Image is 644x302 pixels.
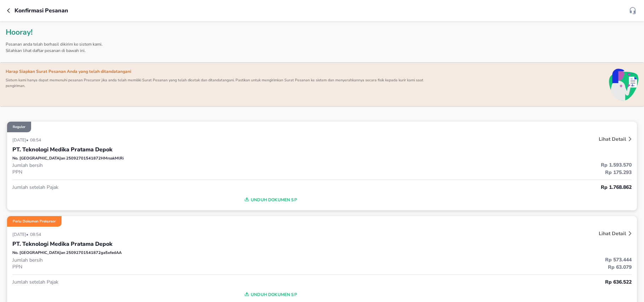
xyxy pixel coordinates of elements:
button: Unduh Dokumen SP [12,289,528,300]
p: Lihat Detail [599,230,626,237]
p: PPN [12,169,322,175]
p: 08:54 [30,137,43,143]
p: No. [GEOGRAPHIC_DATA]an 25092701541872ga5xfedAA [12,250,122,256]
p: Reguler [13,124,25,129]
p: Rp 1.593.570 [322,161,632,169]
p: Rp 1.768.862 [322,184,632,191]
p: Rp 573.444 [322,256,632,263]
p: 08:54 [30,232,43,237]
p: Rp 63.079 [322,263,632,271]
p: Jumlah bersih [12,257,322,263]
p: Konfirmasi pesanan [14,6,68,15]
button: Unduh Dokumen SP [12,194,528,205]
p: Jumlah bersih [12,162,322,169]
p: Jumlah setelah Pajak [12,184,322,191]
p: [DATE] • [12,137,30,143]
p: PT. Teknologi Medika Pratama Depok [12,145,112,154]
p: PPN [12,263,322,270]
p: Lihat Detail [599,136,626,143]
p: [DATE] • [12,232,30,237]
span: Unduh Dokumen SP [15,290,525,299]
p: Sistem kami hanya dapat memenuhi pesanan Precursor jika anda telah memiliki Surat Pesanan yang te... [6,77,428,92]
p: Pesanan anda telah berhasil dikirim ke sistem kami. Silahkan lihat daftar pesanan di bawah ini. [6,38,108,57]
p: Hooray! [6,27,33,38]
p: Jumlah setelah Pajak [12,279,322,285]
p: No. [GEOGRAPHIC_DATA]an 25092701541872HMrsakMlRi [12,156,124,162]
p: Perlu Dokumen Prekursor [13,219,56,224]
p: Harap Siapkan Surat Pesanan Anda yang telah ditandatangani [6,68,428,77]
p: PT. Teknologi Medika Pratama Depok [12,240,112,248]
span: Unduh Dokumen SP [15,195,525,204]
p: Rp 636.522 [322,278,632,286]
img: post-checkout [609,68,638,101]
p: Rp 175.293 [322,169,632,176]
